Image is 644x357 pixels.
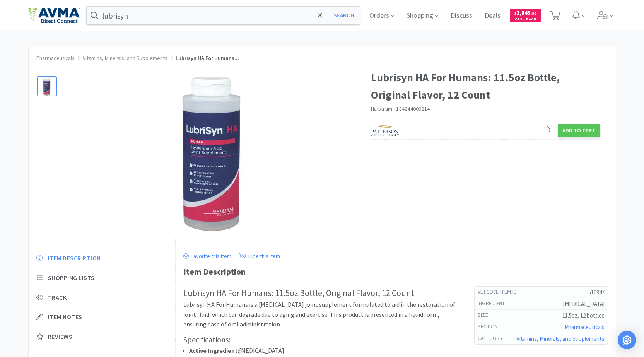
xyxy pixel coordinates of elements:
[396,105,430,112] span: 184244000214
[371,125,400,136] img: f5e969b455434c6296c6d81ef179fa71_3.png
[48,294,67,302] span: Track
[183,286,459,300] h2: Lubrisyn HA For Humans: 11.5oz Bottle, Original Flavor, 12 Count
[514,9,536,16] span: 2,843
[448,12,475,19] a: Discuss
[235,251,236,261] div: ·
[478,288,523,296] h6: Vetcove Item Id
[183,265,608,278] div: Item Description
[523,288,604,296] h5: 510947
[565,323,605,331] a: Pharmaceuticals
[516,335,605,342] a: Vitamins, Minerals, and Supplements
[618,331,636,349] div: Open Intercom Messenger
[393,105,395,112] span: ·
[36,55,75,61] a: Pharmaceuticals
[494,311,605,319] h5: 11.5oz, 12 bottles
[183,333,459,346] h3: Specifications:
[246,253,280,260] p: Hide this item
[514,17,536,22] span: Cash Back
[87,7,360,24] input: Search by item, sku, manufacturer, ingredient, size...
[176,55,239,61] span: Lubrisyn HA For Humans...
[558,124,600,137] button: Add to Cart
[371,69,600,104] h1: Lubrisyn HA For Humans: 11.5oz Bottle, Original Flavor, 12 Count
[478,323,504,331] h6: Section
[83,55,167,61] a: Vitamins, Minerals, and Supplements
[48,254,101,262] span: Item Description
[189,346,459,356] li: [MEDICAL_DATA]
[482,12,504,19] a: Deals
[514,11,516,16] span: $
[189,253,231,260] p: Favorite this item
[48,274,95,282] span: Shopping Lists
[189,347,239,354] strong: Active Ingredient:
[48,313,82,321] span: Item Notes
[511,300,605,308] h5: [MEDICAL_DATA]
[48,333,73,341] span: Reviews
[371,105,392,112] a: Halstrum
[28,7,80,24] img: e4e33dab9f054f5782a47901c742baa9_102.png
[531,11,536,16] span: . 98
[478,300,511,307] h6: ingredient
[183,300,459,330] p: Lubrisyn HA For Humans is a [MEDICAL_DATA] joint supplement formulated to aid in the restoration ...
[478,311,494,319] h6: size
[328,7,360,24] button: Search
[510,5,541,26] a: $2,843.98Cash Back
[134,77,289,231] img: 78bdd934ddf543378a67eb1b8ae10496_359631.jpeg
[478,335,509,342] h6: Category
